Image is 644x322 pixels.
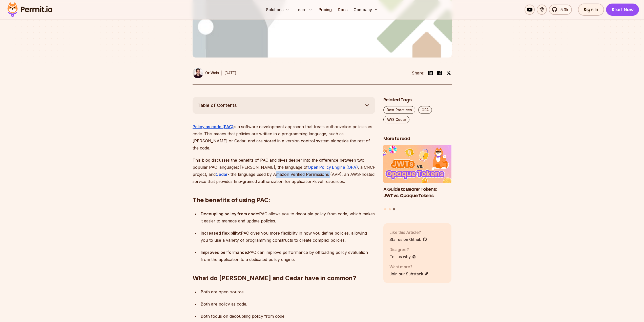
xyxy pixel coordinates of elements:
[383,136,452,142] h2: More to read
[221,70,222,76] div: |
[336,5,349,15] a: Docs
[389,271,429,277] a: Join our Substack
[578,4,604,16] a: Sign In
[308,165,358,170] a: Open Policy Engine (OPA)
[383,97,452,103] h2: Related Tags
[201,211,259,216] strong: Decoupling policy from code:
[201,230,375,244] p: PAC gives you more flexibility in how you define policies, allowing you to use a variety of progr...
[201,288,375,295] p: Both are open-source.
[383,145,452,211] div: Posts
[193,97,375,114] button: Table of Contents
[193,176,375,204] h2: The benefits of using PAC:
[193,123,375,151] p: is a software development approach that treats authorization policies as code. This means that po...
[201,231,241,236] strong: Increased flexibility:
[437,70,443,76] img: facebook
[383,106,415,114] a: Best Practices
[294,5,315,15] button: Learn
[549,5,572,15] a: 5.3k
[201,249,375,263] p: PAC can improve performance by offloading policy evaluation from the application to a dedicated p...
[412,70,424,76] li: Share:
[383,145,452,205] a: A Guide to Bearer Tokens: JWT vs. Opaque TokensA Guide to Bearer Tokens: JWT vs. Opaque Tokens
[383,116,409,123] a: AWS Cedar
[193,254,375,282] h2: What do [PERSON_NAME] and Cedar have in common?
[351,5,380,15] button: Company
[446,70,451,75] img: twitter
[264,5,292,15] button: Solutions
[193,68,219,78] a: Or Weis
[5,1,55,18] img: Permit logo
[383,145,452,183] img: A Guide to Bearer Tokens: JWT vs. Opaque Tokens
[193,157,375,185] p: This blog discusses the benefits of PAC and dives deeper into the difference between two popular ...
[393,208,395,211] button: Go to slide 3
[389,254,416,260] a: Tell us why
[418,106,432,114] a: OPA
[389,264,429,270] p: Want more?
[193,124,234,129] a: Policy as code (PAC)
[384,208,386,210] button: Go to slide 1
[224,71,236,75] time: [DATE]
[201,250,248,255] strong: Improved performance:
[201,313,375,320] p: Both focus on decoupling policy from code.
[383,186,452,199] h3: A Guide to Bearer Tokens: JWT vs. Opaque Tokens
[389,236,427,242] a: Star us on Github
[201,300,375,308] p: Both are policy as code.
[389,229,427,235] p: Like this Article?
[201,210,375,224] p: PAC allows you to decouple policy from code, which makes it easier to manage and update policies.
[389,247,416,253] p: Disagree?
[427,70,433,76] img: linkedin
[606,4,639,16] a: Start Now
[216,172,227,177] a: Cedar
[557,7,568,13] span: 5.3k
[389,208,391,210] button: Go to slide 2
[205,70,219,75] p: Or Weis
[193,68,203,78] img: Or Weis
[383,145,452,205] li: 3 of 3
[198,102,237,109] span: Table of Contents
[317,5,334,15] a: Pricing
